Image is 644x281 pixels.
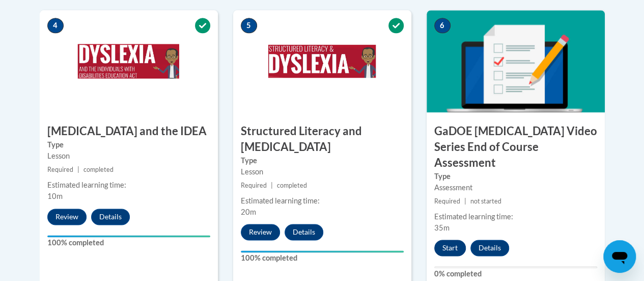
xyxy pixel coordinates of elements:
span: | [77,166,79,173]
h3: Structured Literacy and [MEDICAL_DATA] [233,123,411,155]
button: Details [285,224,323,240]
span: 6 [434,18,451,33]
span: completed [277,182,307,189]
div: Estimated learning time: [434,211,597,222]
span: not started [470,197,501,205]
label: 100% completed [47,237,210,248]
img: Course Image [40,10,218,112]
span: Required [434,197,460,205]
span: 20m [241,208,256,216]
button: Review [241,224,280,240]
span: | [464,197,466,205]
label: Type [434,171,597,182]
span: Required [241,182,267,189]
label: Type [47,139,210,150]
div: Lesson [241,166,404,177]
h3: [MEDICAL_DATA] and the IDEA [40,123,218,139]
button: Start [434,240,466,256]
label: 100% completed [241,252,404,264]
label: 0% completed [434,268,597,279]
span: 5 [241,18,257,33]
span: 10m [47,192,63,200]
h3: GaDOE [MEDICAL_DATA] Video Series End of Course Assessment [427,123,605,170]
div: Your progress [241,250,404,252]
img: Course Image [233,10,411,112]
span: completed [83,166,114,173]
button: Details [91,209,130,225]
span: | [271,182,273,189]
div: Assessment [434,182,597,193]
span: 4 [47,18,64,33]
div: Estimated learning time: [47,180,210,191]
div: Your progress [47,235,210,237]
div: Lesson [47,150,210,162]
button: Review [47,209,87,225]
div: Estimated learning time: [241,195,404,207]
button: Details [470,240,509,256]
span: 35m [434,223,450,232]
label: Type [241,155,404,166]
iframe: Button to launch messaging window [603,240,636,273]
span: Required [47,166,73,173]
img: Course Image [427,10,605,112]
